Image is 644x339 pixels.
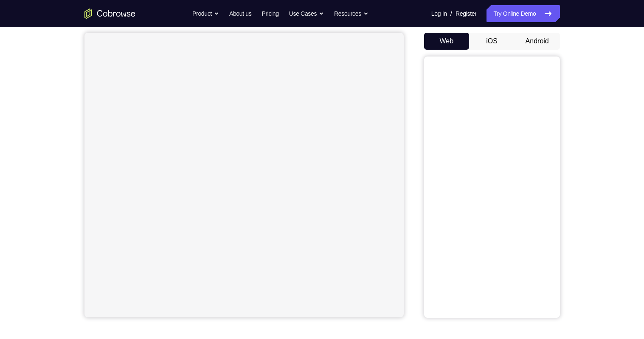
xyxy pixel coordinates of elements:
[431,5,447,22] a: Log In
[456,5,476,22] a: Register
[192,5,219,22] button: Product
[289,5,324,22] button: Use Cases
[469,33,515,50] button: iOS
[84,8,135,19] a: Go to the home page
[229,5,251,22] a: About us
[515,33,560,50] button: Android
[424,33,470,50] button: Web
[450,8,452,19] span: /
[487,5,560,22] a: Try Online Demo
[334,5,368,22] button: Resources
[262,5,278,22] a: Pricing
[84,33,404,317] iframe: Agent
